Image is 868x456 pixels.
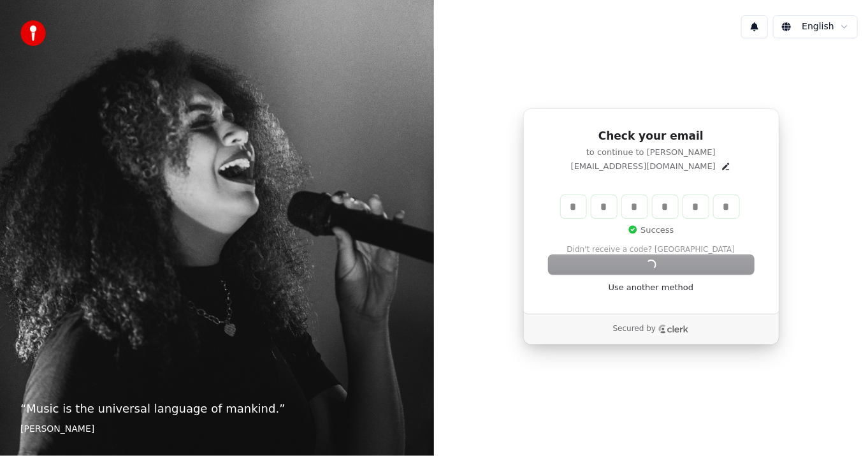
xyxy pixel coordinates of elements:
[571,161,716,172] p: [EMAIL_ADDRESS][DOMAIN_NAME]
[658,325,689,334] a: Clerk logo
[20,20,46,46] img: youka
[609,282,694,293] a: Use another method
[613,324,656,334] p: Secured by
[549,129,754,144] h1: Check your email
[721,161,731,172] button: Edit
[549,147,754,158] p: to continue to [PERSON_NAME]
[558,193,742,221] div: Verification code input
[20,400,414,418] p: “ Music is the universal language of mankind. ”
[20,423,414,436] footer: [PERSON_NAME]
[628,224,674,236] p: Success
